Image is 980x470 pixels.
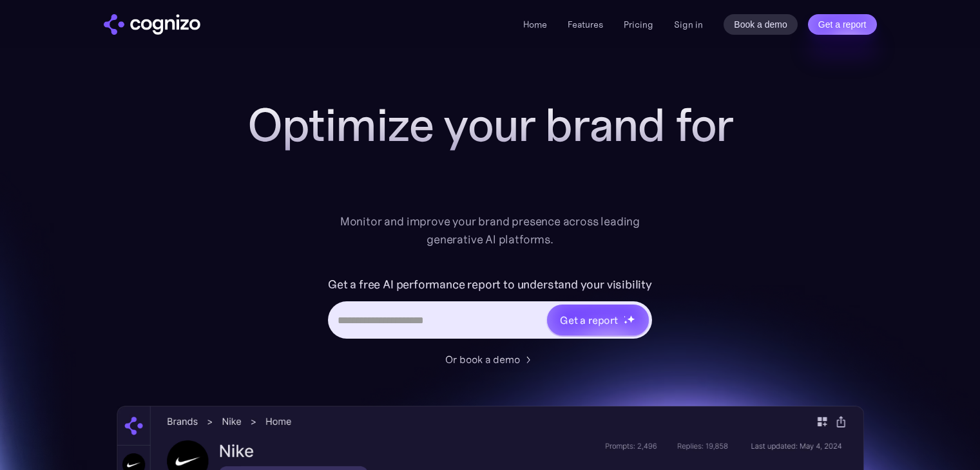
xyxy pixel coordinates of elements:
[624,320,628,324] img: star
[104,14,200,35] a: home
[808,14,877,35] a: Get a report
[328,274,652,295] label: Get a free AI performance report to understand your visibility
[332,212,649,249] div: Monitor and improve your brand presence across leading generative AI platforms.
[546,303,650,337] a: Get a reportstarstarstar
[328,274,652,345] form: Hero URL Input Form
[560,312,618,328] div: Get a report
[445,352,520,367] div: Or book a demo
[523,19,547,30] a: Home
[104,14,200,35] img: cognizo logo
[233,99,748,151] h1: Optimize your brand for
[627,315,635,323] img: star
[568,19,603,30] a: Features
[624,315,626,317] img: star
[445,352,535,367] a: Or book a demo
[724,14,798,35] a: Book a demo
[674,17,703,32] a: Sign in
[624,19,653,30] a: Pricing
